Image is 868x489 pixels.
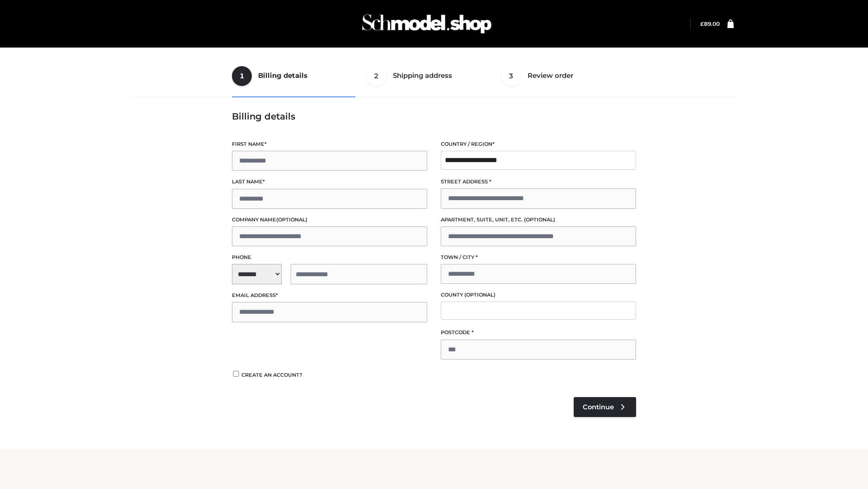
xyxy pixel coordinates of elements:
[232,253,427,262] label: Phone
[232,371,240,377] input: Create an account?
[464,292,495,298] span: (optional)
[232,291,427,300] label: Email address
[700,20,720,27] bdi: 89.00
[359,6,495,42] img: Schmodel Admin 964
[232,111,636,122] h3: Billing details
[441,253,636,262] label: Town / City
[441,140,636,149] label: Country / Region
[276,216,307,223] span: (optional)
[441,216,636,224] label: Apartment, suite, unit, etc.
[232,140,427,149] label: First name
[574,397,636,417] a: Continue
[441,291,636,299] label: County
[700,20,720,27] a: £89.00
[441,177,636,186] label: Street address
[441,328,636,337] label: Postcode
[700,20,704,27] span: £
[524,216,555,223] span: (optional)
[232,177,427,186] label: Last name
[583,403,614,411] span: Continue
[241,372,302,378] span: Create an account?
[232,216,427,224] label: Company name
